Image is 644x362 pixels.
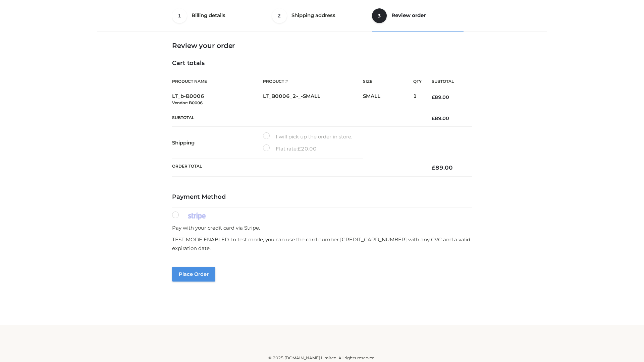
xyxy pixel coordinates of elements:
button: Place order [172,267,215,282]
span: £ [432,164,435,171]
span: £ [432,115,435,121]
td: SMALL [363,89,413,110]
bdi: 89.00 [432,94,449,100]
label: I will pick up the order in store. [263,132,352,141]
td: LT_b-B0006 [172,89,263,110]
td: LT_B0006_2-_-SMALL [263,89,363,110]
th: Product Name [172,74,263,89]
th: Subtotal [172,110,422,126]
h4: Cart totals [172,60,472,67]
p: Pay with your credit card via Stripe. [172,224,472,232]
th: Size [363,74,410,89]
span: £ [298,145,301,152]
th: Qty [413,74,422,89]
span: £ [432,94,435,100]
th: Order Total [172,159,422,177]
small: Vendor: B0006 [172,100,203,105]
th: Product # [263,74,363,89]
p: TEST MODE ENABLED. In test mode, you can use the card number [CREDIT_CARD_NUMBER] with any CVC an... [172,235,472,252]
div: © 2025 [DOMAIN_NAME] Limited. All rights reserved. [100,355,544,361]
bdi: 89.00 [432,115,449,121]
bdi: 20.00 [298,145,317,152]
h3: Review your order [172,42,472,50]
bdi: 89.00 [432,164,453,171]
td: 1 [413,89,422,110]
th: Shipping [172,127,263,159]
label: Flat rate: [263,144,317,153]
h4: Payment Method [172,193,472,201]
th: Subtotal [422,74,472,89]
